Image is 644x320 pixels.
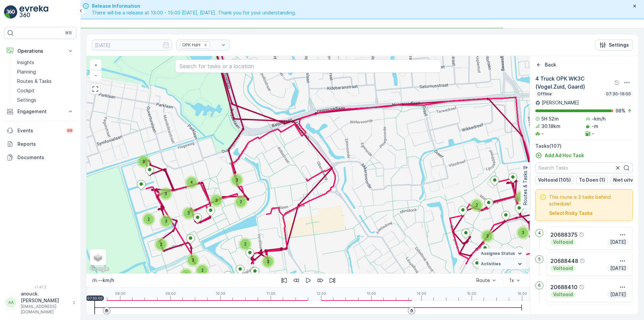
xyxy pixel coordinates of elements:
p: 5H 52m [541,116,559,122]
button: Voltooid (105) [535,176,574,184]
button: Settings [595,40,633,50]
p: [PERSON_NAME] [542,99,579,106]
p: anouck.[PERSON_NAME] [21,290,69,304]
span: 2 [486,233,489,238]
span: There will be a release at 13:00 - 15:00 [DATE], [DATE]. Thank you for your understanding. [92,9,296,16]
img: logo [4,5,17,19]
div: 2 [186,254,200,267]
div: Route [476,278,490,283]
input: Search for tasks or a location [175,59,441,73]
a: Layers [91,250,105,265]
span: This route is 3 tasks behind schedule! [549,194,629,207]
div: Help Tooltip Icon [579,284,584,290]
p: Voltooid [552,265,574,272]
p: -km/h [592,116,605,122]
p: 99 [67,128,72,133]
div: Help Tooltip Icon [579,232,584,237]
span: Release Information [92,3,296,9]
p: 4 [538,230,541,236]
div: 3 [182,207,195,220]
p: Tasks ( 107 ) [535,143,633,149]
p: Operations [17,48,63,54]
p: Events [17,127,62,134]
p: -m [592,123,598,130]
div: 3 [159,187,172,200]
p: 20688410 [550,283,578,291]
p: 16:00 [517,291,527,295]
div: 2 [234,195,248,209]
a: Documents [4,151,76,164]
a: Zoom Out [91,70,101,80]
p: 09:00 [165,291,176,295]
div: 3 [137,155,150,168]
img: logo_light-DOdMpM7g.png [19,5,48,19]
p: Documents [17,154,74,161]
span: 3 [520,194,523,199]
summary: Activities [478,259,526,269]
div: 2 [142,213,155,226]
p: Insights [17,59,34,66]
a: Reports [4,137,76,151]
div: Help Tooltip Icon [580,258,585,264]
span: 3 [164,191,167,196]
span: 3 [235,177,238,182]
p: Routes & Tasks [522,171,529,205]
span: − [94,72,98,78]
span: 2 [192,258,194,263]
p: 11:00 [266,291,275,295]
button: Operations [4,44,76,58]
p: Cockpit [17,87,35,94]
p: 15:00 [467,291,476,295]
a: Planning [14,67,76,77]
span: 2 [244,241,247,246]
p: Routes & Tasks [17,78,52,85]
div: Help Tooltip Icon [614,80,620,85]
button: Engagement [4,105,76,118]
p: ⌘B [65,30,72,36]
div: 2 [238,237,252,251]
p: Planning [17,68,36,75]
span: 2 [185,272,187,277]
div: 4 [185,176,198,189]
a: Settings [14,95,76,105]
button: Select Risky Tasks [549,210,593,217]
p: - [592,130,594,137]
button: To Doen (1) [576,176,608,184]
p: - [541,130,544,137]
p: To Doen (1) [579,177,605,183]
p: 13:00 [367,291,376,295]
div: 2 [154,238,168,251]
span: Activities [481,261,501,267]
a: Insights [14,58,76,67]
div: 3 [261,255,275,268]
div: 3 [230,173,244,187]
p: 20688375 [550,231,578,239]
img: Google [88,265,110,273]
p: Settings [17,97,36,103]
span: v 1.47.3 [4,285,76,289]
p: 10:00 [216,291,225,295]
a: Zoom In [91,60,101,70]
p: 07:30:00 [87,296,103,300]
div: 3 [516,226,530,239]
span: 4 [190,180,193,185]
p: [DATE] [609,239,627,245]
a: Routes & Tasks [14,77,76,86]
span: 2 [240,199,242,204]
span: Assignee Status [481,251,515,256]
p: [DATE] [609,291,627,298]
p: 5 [538,257,541,262]
span: 2 [160,242,162,247]
input: dd/mm/yyyy [92,40,172,50]
p: 4 Truck OPK WK3C (Vogel.Zuid, Gaard) [535,75,613,91]
p: 07:30-16:00 [605,91,632,97]
p: [EMAIL_ADDRESS][DOMAIN_NAME] [21,304,69,315]
p: 6 [538,283,541,288]
div: AA [6,297,16,308]
div: 3 [515,190,528,203]
input: Search Tasks [535,163,633,173]
span: 3 [187,211,190,216]
a: Cockpit [14,86,76,95]
p: -- km/h [98,277,114,284]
